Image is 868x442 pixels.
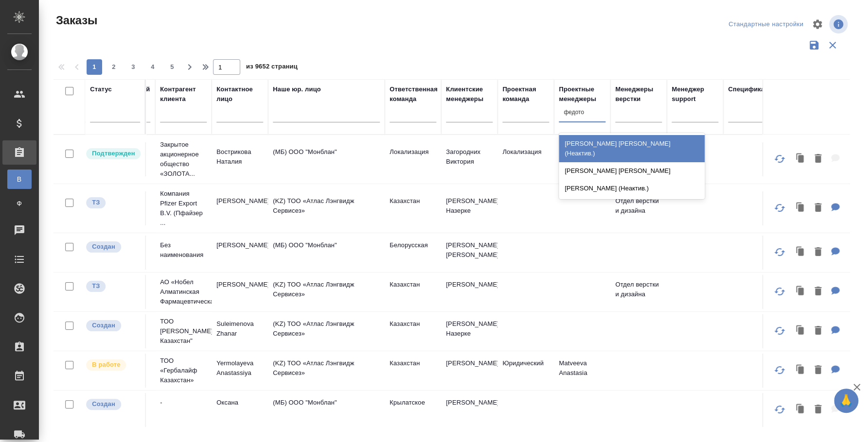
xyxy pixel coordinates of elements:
[829,15,850,34] span: Посмотреть информацию
[12,174,27,184] span: В
[268,354,385,388] td: (KZ) ТОО «Атлас Лэнгвидж Сервисез»
[838,391,854,411] span: 🙏
[92,399,115,409] p: Создан
[559,85,605,104] div: Проектные менеджеры
[273,85,321,94] div: Наше юр. лицо
[145,62,160,72] span: 4
[85,240,140,254] div: Выставляется автоматически при создании заказа
[92,242,115,252] p: Создан
[768,319,791,342] button: Обновить
[125,62,141,72] span: 3
[810,198,826,218] button: Удалить
[441,142,497,176] td: Загородних Виктория
[615,280,662,299] p: Отдел верстки и дизайна
[768,240,791,264] button: Обновить
[212,314,268,348] td: Suleimenova Zhanar
[441,314,497,348] td: [PERSON_NAME] Назерке
[615,85,662,104] div: Менеджеры верстки
[502,85,549,104] div: Проектная команда
[106,62,122,72] span: 2
[672,85,718,104] div: Менеджер support
[810,282,826,302] button: Удалить
[810,400,826,420] button: Удалить
[791,242,810,262] button: Клонировать
[212,191,268,225] td: [PERSON_NAME]
[212,236,268,270] td: [PERSON_NAME]
[268,191,385,225] td: (KZ) ТОО «Атлас Лэнгвидж Сервисез»
[834,389,858,413] button: 🙏
[268,142,385,176] td: (МБ) ООО "Монблан"
[268,236,385,270] td: (МБ) ООО "Монблан"
[497,354,554,388] td: Юридический
[441,275,497,309] td: [PERSON_NAME]
[246,61,298,75] span: из 9652 страниц
[810,321,826,341] button: Удалить
[160,140,207,179] p: Закрытое акционерное общество «ЗОЛОТА...
[810,149,826,169] button: Удалить
[53,13,97,28] span: Заказы
[768,147,791,170] button: Обновить
[385,236,441,270] td: Белорусская
[385,142,441,176] td: Локализация
[615,196,662,216] p: Отдел верстки и дизайна
[160,85,207,104] div: Контрагент клиента
[791,400,810,420] button: Клонировать
[7,170,32,189] a: В
[160,277,207,306] p: АО «Нобел Алматинская Фармацевтическа...
[212,275,268,309] td: [PERSON_NAME]
[559,162,705,180] div: [PERSON_NAME] [PERSON_NAME]
[559,135,705,162] div: [PERSON_NAME] [PERSON_NAME] (Неактив.)
[768,280,791,303] button: Обновить
[92,321,115,330] p: Создан
[446,85,493,104] div: Клиентские менеджеры
[85,319,140,332] div: Выставляется автоматически при создании заказа
[385,314,441,348] td: Казахстан
[768,196,791,220] button: Обновить
[791,149,810,169] button: Клонировать
[90,85,112,94] div: Статус
[85,280,140,293] div: Выставляет КМ при отправке заказа на расчет верстке (для тикета) или для уточнения сроков на прои...
[385,393,441,427] td: Крылатское
[810,360,826,380] button: Удалить
[385,275,441,309] td: Казахстан
[85,358,140,372] div: Выставляет ПМ после принятия заказа от КМа
[160,356,207,385] p: ТОО «Гербалайф Казахстан»
[164,59,180,75] button: 5
[385,354,441,388] td: Казахстан
[768,398,791,421] button: Обновить
[497,142,554,176] td: Локализация
[806,13,829,36] span: Настроить таблицу
[441,236,497,270] td: [PERSON_NAME] [PERSON_NAME]
[441,354,497,388] td: [PERSON_NAME]
[268,314,385,348] td: (KZ) ТОО «Атлас Лэнгвидж Сервисез»
[125,59,141,75] button: 3
[791,198,810,218] button: Клонировать
[810,242,826,262] button: Удалить
[92,281,100,291] p: ТЗ
[160,398,207,408] p: -
[726,17,806,32] div: split button
[92,198,100,207] p: ТЗ
[441,393,497,427] td: [PERSON_NAME]
[212,142,268,176] td: Вострикова Наталия
[85,196,140,209] div: Выставляет КМ при отправке заказа на расчет верстке (для тикета) или для уточнения сроков на прои...
[160,240,207,260] p: Без наименования
[805,36,823,54] button: Сохранить фильтры
[212,354,268,388] td: Yermolayeva Anastassiya
[85,147,140,160] div: Выставляет КМ после уточнения всех необходимых деталей и получения согласия клиента на запуск. С ...
[268,393,385,427] td: (МБ) ООО "Монблан"
[390,85,438,104] div: Ответственная команда
[7,194,32,213] a: Ф
[768,358,791,382] button: Обновить
[554,354,610,388] td: Matveeva Anastasia
[85,398,140,411] div: Выставляется автоматически при создании заказа
[791,360,810,380] button: Клонировать
[791,321,810,341] button: Клонировать
[441,191,497,225] td: [PERSON_NAME] Назерке
[554,142,610,176] td: [PERSON_NAME] [PERSON_NAME]
[12,199,27,208] span: Ф
[791,282,810,302] button: Клонировать
[106,59,122,75] button: 2
[268,275,385,309] td: (KZ) ТОО «Атлас Лэнгвидж Сервисез»
[385,191,441,225] td: Казахстан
